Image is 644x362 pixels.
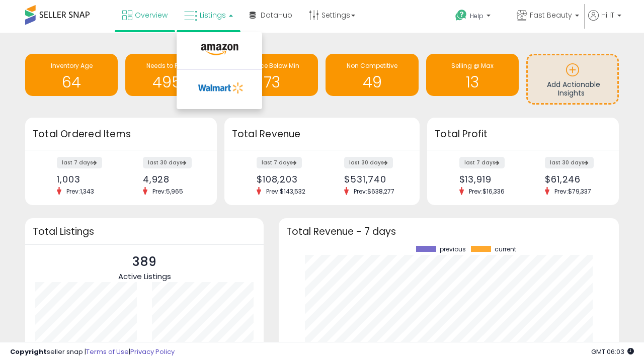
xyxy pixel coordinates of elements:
[545,157,594,168] label: last 30 days
[495,246,516,253] span: current
[261,187,310,196] span: Prev: $143,532
[435,127,611,141] h3: Total Profit
[33,228,256,235] h3: Total Listings
[118,271,171,282] span: Active Listings
[464,187,510,196] span: Prev: $16,336
[459,174,516,185] div: $13,919
[147,187,188,196] span: Prev: 5,965
[30,74,113,90] h1: 64
[455,9,467,22] i: Get Help
[261,10,292,20] span: DataHub
[57,157,102,168] label: last 7 days
[549,187,596,196] span: Prev: $79,337
[528,55,617,103] a: Add Actionable Insights
[530,10,572,20] span: Fast Beauty
[331,74,413,90] h1: 49
[344,174,402,185] div: $531,740
[591,347,634,356] span: 2025-09-15 06:03 GMT
[286,228,611,235] h3: Total Revenue - 7 days
[125,54,218,96] a: Needs to Reprice 4956
[459,157,505,168] label: last 7 days
[225,54,318,96] a: BB Price Below Min 73
[349,187,399,196] span: Prev: $638,277
[51,61,93,70] span: Inventory Age
[470,12,484,20] span: Help
[146,61,197,70] span: Needs to Reprice
[25,54,118,96] a: Inventory Age 64
[130,347,175,356] a: Privacy Policy
[447,2,508,33] a: Help
[326,54,418,96] a: Non Competitive 49
[33,127,209,141] h3: Total Ordered Items
[232,127,412,141] h3: Total Revenue
[143,174,199,185] div: 4,928
[57,174,113,185] div: 1,003
[135,10,168,20] span: Overview
[130,74,213,90] h1: 4956
[601,10,614,20] span: Hi IT
[451,61,494,70] span: Selling @ Max
[118,252,171,271] p: 389
[344,157,393,168] label: last 30 days
[244,61,299,70] span: BB Price Below Min
[200,10,226,20] span: Listings
[257,174,314,185] div: $108,203
[347,61,397,70] span: Non Competitive
[10,347,47,356] strong: Copyright
[86,347,129,356] a: Terms of Use
[10,347,175,357] div: seller snap | |
[143,157,192,168] label: last 30 days
[547,79,600,99] span: Add Actionable Insights
[431,74,514,90] h1: 13
[545,174,601,185] div: $61,246
[61,187,99,196] span: Prev: 1,343
[257,157,302,168] label: last 7 days
[440,246,466,253] span: previous
[230,74,313,90] h1: 73
[588,10,621,33] a: Hi IT
[426,54,519,96] a: Selling @ Max 13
